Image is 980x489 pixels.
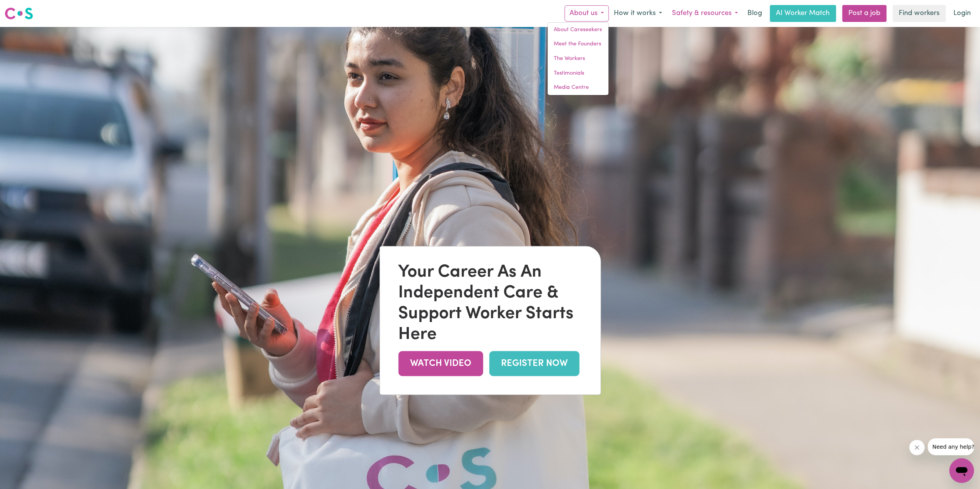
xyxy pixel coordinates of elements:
button: About us [565,5,609,22]
a: REGISTER NOW [489,351,579,376]
a: AI Worker Match [770,5,836,22]
a: Meet the Founders [548,37,608,52]
a: Testimonials [548,66,608,81]
button: How it works [609,5,667,22]
iframe: Close message [909,440,925,455]
div: About us [547,22,609,95]
span: Need any help? [5,5,47,12]
a: About Careseekers [548,23,608,37]
button: Safety & resources [667,5,743,22]
iframe: Message from company [928,438,974,455]
img: Careseekers logo [5,7,33,20]
a: Login [949,5,975,22]
a: Careseekers logo [5,5,33,22]
div: Your Career As An Independent Care & Support Worker Starts Here [398,262,582,345]
a: Blog [743,5,767,22]
a: Find workers [893,5,946,22]
a: Media Centre [548,80,608,95]
a: WATCH VIDEO [398,351,483,376]
iframe: Button to launch messaging window [949,458,974,483]
a: Post a job [842,5,886,22]
a: The Workers [548,52,608,66]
